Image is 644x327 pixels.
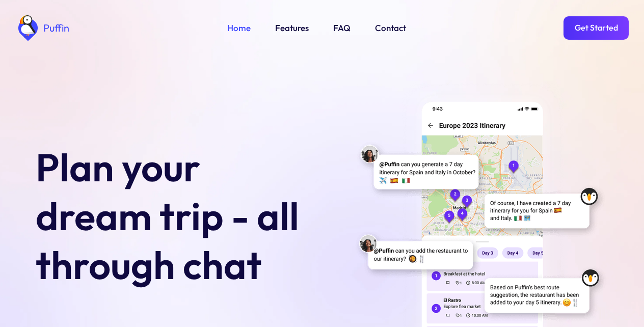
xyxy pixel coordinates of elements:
div: Puffin [41,23,69,33]
h1: Plan your dream trip - all through chat [36,143,316,289]
a: home [15,15,69,41]
a: Home [227,21,251,35]
a: Contact [375,21,406,35]
a: Features [275,21,309,35]
a: Get Started [563,16,629,40]
a: FAQ [333,21,351,35]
